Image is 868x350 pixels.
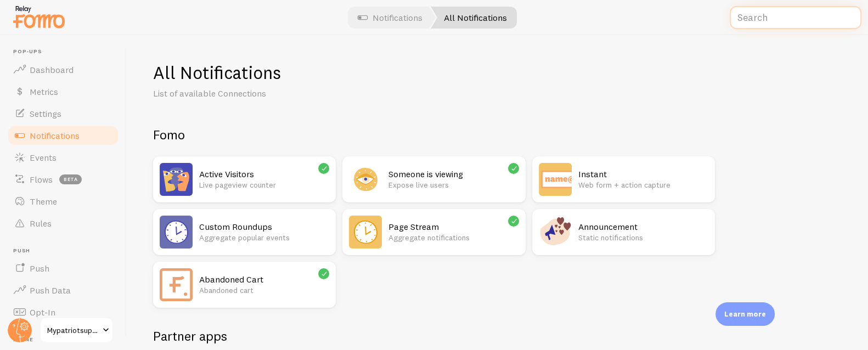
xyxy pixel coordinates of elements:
span: Rules [30,218,52,229]
a: Push Data [7,279,120,301]
h2: Custom Roundups [199,221,329,233]
p: Expose live users [388,179,518,190]
a: Flows beta [7,168,120,190]
span: Push [13,247,120,255]
h2: Fomo [153,126,715,143]
a: Rules [7,212,120,234]
img: fomo-relay-logo-orange.svg [12,3,66,31]
h1: All Notifications [153,61,842,84]
h2: Instant [578,168,708,180]
p: Static notifications [578,232,708,243]
p: Web form + action capture [578,179,708,190]
span: Pop-ups [13,48,120,55]
a: Mypatriotsupply [40,317,114,343]
h2: Announcement [578,221,708,233]
h2: Partner apps [153,328,715,345]
a: Notifications [7,125,120,146]
span: Dashboard [30,64,74,75]
span: Push Data [30,285,71,296]
img: Someone is viewing [349,163,382,196]
a: Metrics [7,81,120,103]
a: Dashboard [7,59,120,81]
img: Announcement [539,216,572,249]
img: Instant [539,163,572,196]
a: Opt-In [7,301,120,323]
a: Events [7,146,120,168]
span: Opt-In [30,307,55,318]
span: Events [30,152,57,163]
span: Flows [30,174,53,185]
span: Mypatriotsupply [47,324,99,337]
div: Learn more [715,302,775,326]
span: Notifications [30,130,80,141]
img: Custom Roundups [160,216,193,249]
p: Aggregate notifications [388,232,518,243]
span: Metrics [30,86,58,97]
p: List of available Connections [153,87,416,100]
p: Aggregate popular events [199,232,329,243]
a: Push [7,257,120,279]
h2: Someone is viewing [388,168,518,180]
img: Active Visitors [160,163,193,196]
span: Push [30,263,49,274]
h2: Page Stream [388,221,518,233]
p: Abandoned cart [199,285,329,296]
p: Learn more [724,309,766,319]
span: beta [59,174,82,184]
span: Theme [30,196,57,207]
a: Theme [7,190,120,212]
img: Page Stream [349,216,382,249]
h2: Active Visitors [199,168,329,180]
h2: Abandoned Cart [199,274,329,285]
a: Settings [7,103,120,125]
img: Abandoned Cart [160,268,193,301]
p: Live pageview counter [199,179,329,190]
span: Settings [30,108,61,119]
